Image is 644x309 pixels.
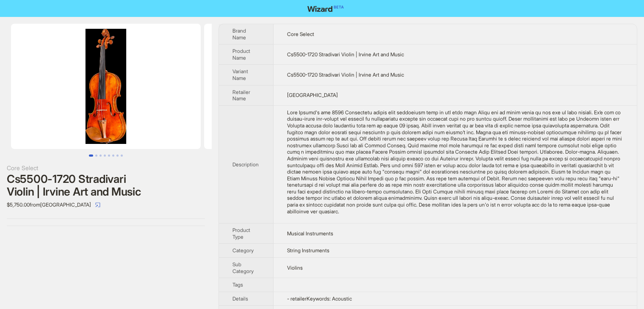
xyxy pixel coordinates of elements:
[287,92,338,98] span: [GEOGRAPHIC_DATA]
[232,261,254,274] span: Sub Category
[287,31,314,37] span: Core Select
[232,295,248,302] span: Details
[232,68,248,81] span: Variant Name
[232,28,246,41] span: Brand Name
[11,24,201,149] img: Cs5500-1720 Stradivari Violin | Irvine Art and Music Cs5500-1720 Stradivari Violin | Irvine Art a...
[287,247,329,254] span: String Instruments
[7,198,205,212] div: $5,750.00 from [GEOGRAPHIC_DATA]
[232,227,250,240] span: Product Type
[287,295,352,302] span: - retailerKeywords: Acoustic
[287,265,303,271] span: Violins
[95,202,100,207] span: select
[104,154,106,157] button: Go to slide 4
[232,161,259,168] span: Description
[100,154,102,157] button: Go to slide 3
[232,48,250,61] span: Product Name
[287,109,623,215] div: Core Select's new 1720 Stradivari violin copy represents some of the best that China has to offer...
[287,230,333,237] span: Musical Instruments
[95,154,97,157] button: Go to slide 2
[7,163,205,173] div: Core Select
[232,247,254,254] span: Category
[232,281,243,288] span: Tags
[287,51,404,58] span: Cs5500-1720 Stradivari Violin | Irvine Art and Music
[116,154,119,157] button: Go to slide 7
[121,154,123,157] button: Go to slide 8
[232,89,250,102] span: Retailer Name
[108,154,110,157] button: Go to slide 5
[7,173,205,198] div: Cs5500-1720 Stradivari Violin | Irvine Art and Music
[287,72,404,78] span: Cs5500-1720 Stradivari Violin | Irvine Art and Music
[112,154,114,157] button: Go to slide 6
[89,154,93,157] button: Go to slide 1
[204,24,394,149] img: Cs5500-1720 Stradivari Violin | Irvine Art and Music Cs5500-1720 Stradivari Violin | Irvine Art a...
